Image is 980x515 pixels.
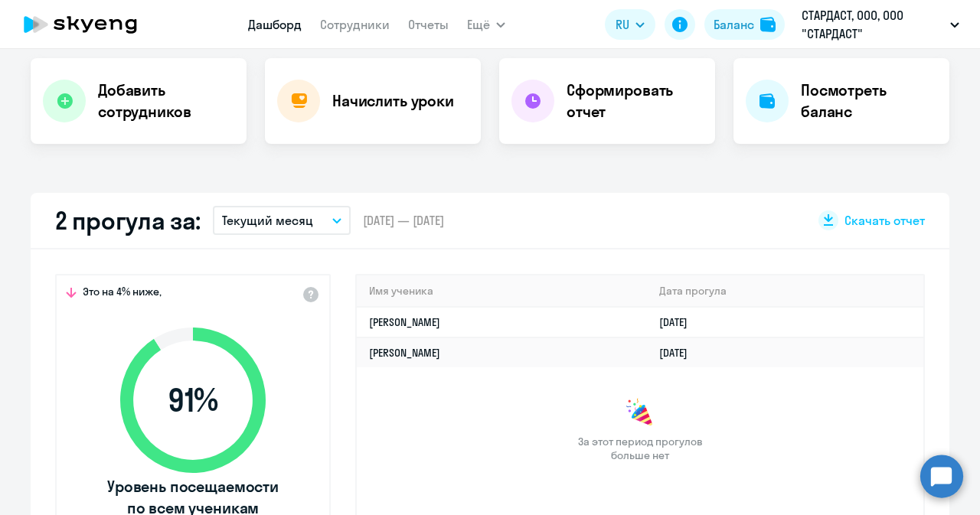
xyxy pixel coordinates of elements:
[616,15,629,34] span: RU
[794,6,967,43] button: СТАРДАСТ, ООО, ООО "СТАРДАСТ"
[357,275,647,307] th: Имя ученика
[332,90,454,112] h4: Начислить уроки
[647,275,923,307] th: Дата прогула
[320,17,390,32] a: Сотрудники
[714,15,754,34] div: Баланс
[363,212,444,229] span: [DATE] — [DATE]
[105,382,281,419] span: 91 %
[369,315,440,329] a: [PERSON_NAME]
[704,9,785,40] button: Балансbalance
[576,435,704,462] span: За этот период прогулов больше нет
[213,206,351,235] button: Текущий месяц
[659,346,700,360] a: [DATE]
[605,9,655,40] button: RU
[801,80,937,122] h4: Посмотреть баланс
[760,17,776,32] img: balance
[98,80,234,122] h4: Добавить сотрудников
[408,17,449,32] a: Отчеты
[659,315,700,329] a: [DATE]
[467,9,505,40] button: Ещё
[844,212,925,229] span: Скачать отчет
[625,398,655,429] img: congrats
[369,346,440,360] a: [PERSON_NAME]
[802,6,944,43] p: СТАРДАСТ, ООО, ООО "СТАРДАСТ"
[55,205,201,236] h2: 2 прогула за:
[222,211,313,230] p: Текущий месяц
[83,285,162,303] span: Это на 4% ниже,
[467,15,490,34] span: Ещё
[248,17,302,32] a: Дашборд
[567,80,703,122] h4: Сформировать отчет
